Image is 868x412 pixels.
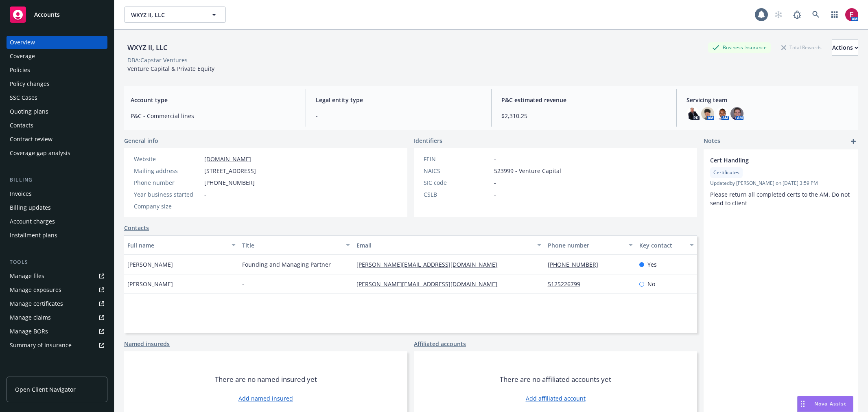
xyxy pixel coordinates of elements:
[356,241,532,250] div: Email
[7,91,107,104] a: SSC Cases
[7,283,107,296] a: Manage exposures
[710,191,851,207] span: Please return all completed certs to the AM. Do not send to client
[7,215,107,228] a: Account charges
[215,375,317,384] span: There are no named insured yet
[7,325,107,338] a: Manage BORs
[7,105,107,118] a: Quoting plans
[7,147,107,160] a: Coverage gap analysis
[238,394,293,403] a: Add named insured
[15,385,76,394] span: Open Client Navigator
[127,260,173,269] span: [PERSON_NAME]
[131,112,296,120] span: P&C - Commercial lines
[647,260,657,269] span: Yes
[808,7,824,23] a: Search
[501,96,667,104] span: P&C estimated revenue
[10,91,37,104] div: SSC Cases
[124,7,226,23] button: WXYZ II, LLC
[730,107,743,120] img: photo
[134,202,201,210] div: Company size
[710,180,852,187] span: Updated by [PERSON_NAME] on [DATE] 3:59 PM
[7,176,107,184] div: Billing
[242,280,244,288] span: -
[10,105,48,118] div: Quoting plans
[204,178,255,187] span: [PHONE_NUMBER]
[34,11,60,18] span: Accounts
[494,190,496,199] span: -
[204,202,206,210] span: -
[826,7,843,23] a: Switch app
[7,64,107,77] a: Policies
[7,77,107,90] a: Policy changes
[239,235,354,255] button: Title
[10,201,51,214] div: Billing updates
[316,112,481,120] span: -
[7,119,107,132] a: Contacts
[131,96,296,104] span: Account type
[124,224,149,232] a: Contacts
[832,39,858,56] button: Actions
[356,280,504,288] a: [PERSON_NAME][EMAIL_ADDRESS][DOMAIN_NAME]
[770,7,787,23] a: Start snowing
[134,155,201,163] div: Website
[10,50,35,63] div: Coverage
[127,280,173,288] span: [PERSON_NAME]
[124,136,158,145] span: General info
[713,169,739,176] span: Certificates
[124,42,171,53] div: WXYZ II, LLC
[798,396,808,412] div: Drag to move
[124,235,239,255] button: Full name
[10,229,57,242] div: Installment plans
[710,156,831,164] span: Cert Handling
[544,235,636,255] button: Phone number
[548,261,605,268] a: [PHONE_NUMBER]
[848,136,858,146] a: add
[10,119,33,132] div: Contacts
[7,36,107,49] a: Overview
[548,280,587,288] a: 5125226799
[414,340,466,348] a: Affiliated accounts
[10,283,61,296] div: Manage exposures
[501,112,667,120] span: $2,310.25
[814,400,846,407] span: Nova Assist
[127,65,214,72] span: Venture Capital & Private Equity
[10,147,70,160] div: Coverage gap analysis
[548,241,624,250] div: Phone number
[687,96,852,104] span: Servicing team
[10,325,48,338] div: Manage BORs
[10,64,30,77] div: Policies
[424,178,491,187] div: SIC code
[797,396,853,412] button: Nova Assist
[701,107,714,120] img: photo
[316,96,481,104] span: Legal entity type
[10,36,35,49] div: Overview
[424,190,491,199] div: CSLB
[500,375,611,384] span: There are no affiliated accounts yet
[494,167,561,175] span: 523999 - Venture Capital
[356,261,504,268] a: [PERSON_NAME][EMAIL_ADDRESS][DOMAIN_NAME]
[7,311,107,324] a: Manage claims
[526,394,586,403] a: Add affiliated account
[134,178,201,187] div: Phone number
[704,136,720,146] span: Notes
[127,56,188,64] div: DBA: Capstar Ventures
[7,270,107,283] a: Manage files
[10,339,72,352] div: Summary of insurance
[424,167,491,175] div: NAICS
[494,178,496,187] span: -
[7,187,107,200] a: Invoices
[494,155,496,163] span: -
[10,215,55,228] div: Account charges
[7,297,107,310] a: Manage certificates
[10,270,44,283] div: Manage files
[704,149,858,214] div: Cert HandlingCertificatesUpdatedby [PERSON_NAME] on [DATE] 3:59 PMPlease return all completed cer...
[131,11,201,19] span: WXYZ II, LLC
[353,235,544,255] button: Email
[10,77,50,90] div: Policy changes
[204,167,256,175] span: [STREET_ADDRESS]
[424,155,491,163] div: FEIN
[414,136,442,145] span: Identifiers
[242,241,341,250] div: Title
[7,258,107,266] div: Tools
[845,8,858,21] img: photo
[789,7,805,23] a: Report a Bug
